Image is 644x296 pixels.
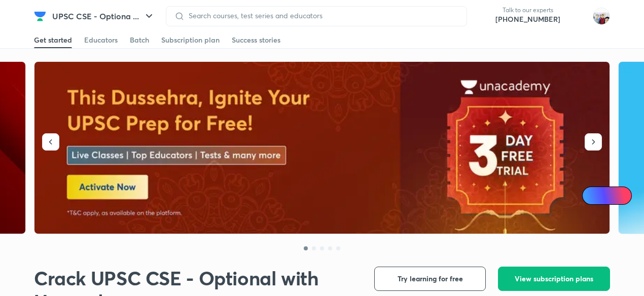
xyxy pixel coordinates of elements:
[130,32,149,48] a: Batch
[593,8,610,25] img: km swarthi
[495,6,560,14] p: Talk to our experts
[475,6,495,26] img: call-us
[588,192,596,200] img: Icon
[495,14,560,24] a: [PHONE_NUMBER]
[232,32,280,48] a: Success stories
[34,10,46,22] img: Company Logo
[46,6,161,26] button: UPSC CSE - Optiona ...
[130,35,149,45] div: Batch
[232,35,280,45] div: Success stories
[498,267,610,291] button: View subscription plans
[161,32,220,48] a: Subscription plan
[582,187,632,205] a: Ai Doubts
[515,274,593,284] span: View subscription plans
[568,8,585,24] img: avatar
[34,35,72,45] div: Get started
[34,32,72,48] a: Get started
[398,274,463,284] span: Try learning for free
[599,192,626,200] span: Ai Doubts
[161,35,220,45] div: Subscription plan
[185,12,458,20] input: Search courses, test series and educators
[374,267,486,291] button: Try learning for free
[84,35,118,45] div: Educators
[84,32,118,48] a: Educators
